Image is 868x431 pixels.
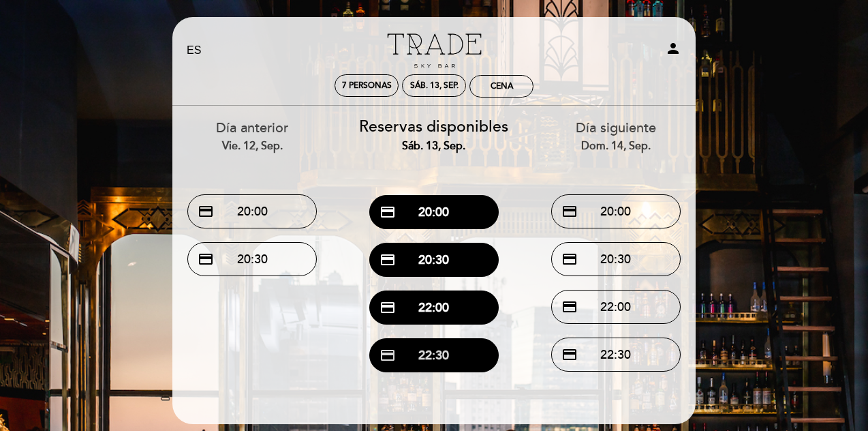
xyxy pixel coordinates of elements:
[491,81,513,91] div: Cena
[354,116,515,154] div: Reservas disponibles
[369,291,499,325] button: credit_card 22:00
[665,40,681,61] button: person
[369,243,499,277] button: credit_card 20:30
[561,203,578,220] span: credit_card
[379,299,396,316] span: credit_card
[551,194,681,228] button: credit_card 20:00
[342,80,392,91] span: 7 personas
[369,338,499,372] button: credit_card 22:30
[535,119,696,153] div: Día siguiente
[349,32,519,70] a: Trade Sky Bar
[354,138,515,154] div: sáb. 13, sep.
[535,138,696,154] div: dom. 14, sep.
[561,251,578,267] span: credit_card
[379,252,396,268] span: credit_card
[551,242,681,276] button: credit_card 20:30
[551,338,681,372] button: credit_card 22:30
[665,40,681,57] i: person
[561,346,578,363] span: credit_card
[187,194,317,228] button: credit_card 20:00
[561,299,578,315] span: credit_card
[172,119,333,153] div: Día anterior
[379,347,396,363] span: credit_card
[379,204,396,220] span: credit_card
[410,80,459,91] div: sáb. 13, sep.
[369,195,499,229] button: credit_card 20:00
[198,251,214,267] span: credit_card
[187,242,317,276] button: credit_card 20:30
[198,203,214,220] span: credit_card
[172,138,333,154] div: vie. 12, sep.
[551,290,681,324] button: credit_card 22:00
